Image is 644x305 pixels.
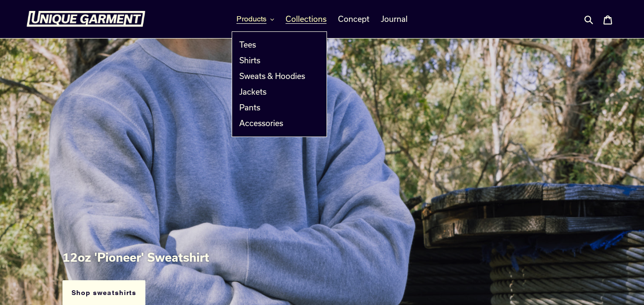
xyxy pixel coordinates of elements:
[239,56,260,65] span: Shirts
[232,69,312,84] a: Sweats & Hoodies
[26,11,145,27] img: Unique Garment
[232,53,312,69] a: Shirts
[232,37,312,53] a: Tees
[239,71,305,81] span: Sweats & Hoodies
[232,100,312,116] a: Pants
[376,12,412,26] a: Journal
[236,14,266,24] span: Products
[232,12,279,26] button: Products
[286,14,327,24] span: Collections
[239,87,266,97] span: Jackets
[62,250,209,264] span: 12oz 'Pioneer' Sweatshirt
[232,84,312,100] a: Jackets
[239,103,260,112] span: Pants
[232,116,312,131] a: Accessories
[239,40,256,49] span: Tees
[281,12,331,26] a: Collections
[239,118,283,128] span: Accessories
[381,14,408,24] span: Journal
[338,14,369,24] span: Concept
[333,12,374,26] a: Concept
